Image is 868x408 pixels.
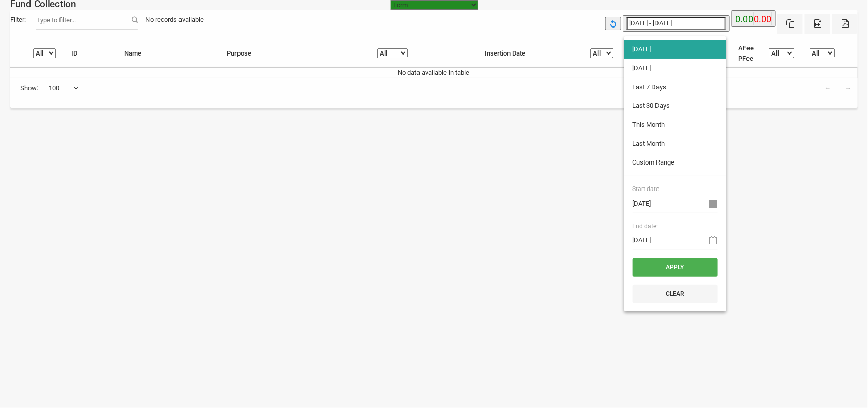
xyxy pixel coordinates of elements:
[624,40,726,59] li: [DATE]
[754,12,771,26] label: 0.00
[633,184,718,194] span: Start date:
[633,222,718,231] span: End date:
[219,40,370,67] th: Purpose
[633,258,718,277] button: Apply
[624,78,726,96] li: Last 7 Days
[138,10,212,30] div: No records available
[624,153,726,172] li: Custom Range
[832,14,858,34] button: Pdf
[624,116,726,134] li: This Month
[818,78,837,98] a: ←
[738,53,754,64] li: PFee
[777,14,803,34] button: Excel
[48,78,79,98] span: 100
[738,43,754,53] li: AFee
[64,40,116,67] th: ID
[735,12,753,26] label: 0.00
[624,97,726,115] li: Last 30 Days
[805,14,830,34] button: CSV
[624,59,726,77] li: [DATE]
[633,285,718,303] button: Clear
[477,40,583,67] th: Insertion Date
[49,83,78,93] span: 100
[116,40,219,67] th: Name
[10,67,858,78] td: No data available in table
[20,83,38,93] span: Show:
[624,134,726,153] li: Last Month
[36,10,138,30] input: Filter:
[839,78,858,98] a: →
[731,10,776,27] button: 0.00 0.00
